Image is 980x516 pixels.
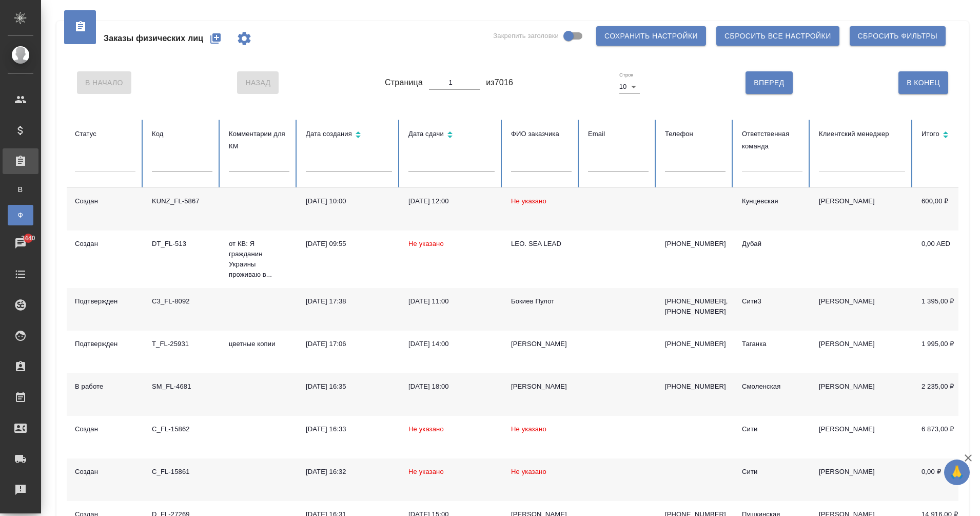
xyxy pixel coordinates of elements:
[619,72,633,78] label: Строк
[511,468,546,475] span: Не указано
[8,179,33,200] a: В
[948,462,966,483] span: 🙏
[665,381,726,392] p: [PHONE_NUMBER]
[75,196,135,206] div: Создан
[665,296,726,317] p: [PHONE_NUMBER], [PHONE_NUMBER]
[152,196,212,206] div: KUNZ_FL-5867
[819,128,905,140] div: Клиентский менеджер
[742,196,802,206] div: Кунцевская
[408,240,444,247] span: Не указано
[665,239,726,249] p: [PHONE_NUMBER]
[742,467,802,477] div: Сити
[152,339,212,349] div: T_FL-25931
[486,77,513,89] span: из 7016
[811,373,913,416] td: [PERSON_NAME]
[203,26,228,51] button: Создать
[3,231,38,256] a: 2440
[306,196,392,206] div: [DATE] 10:00
[152,128,212,140] div: Код
[385,77,423,89] span: Страница
[408,339,495,349] div: [DATE] 14:00
[408,425,444,433] span: Не указано
[754,77,784,89] span: Вперед
[665,128,726,140] div: Телефон
[306,296,392,307] div: [DATE] 17:38
[742,239,802,249] div: Дубай
[811,331,913,373] td: [PERSON_NAME]
[742,339,802,349] div: Таганка
[742,424,802,434] div: Сити
[493,31,559,41] span: Закрепить заголовки
[511,381,572,392] div: [PERSON_NAME]
[75,424,135,434] div: Создан
[408,468,444,475] span: Не указано
[152,239,212,249] div: DT_FL-513
[850,26,946,46] button: Сбросить фильтры
[229,128,289,152] div: Комментарии для КМ
[858,30,937,43] span: Сбросить фильтры
[604,30,698,43] span: Сохранить настройки
[619,80,640,94] div: 10
[75,128,135,140] div: Статус
[724,30,831,43] span: Сбросить все настройки
[306,424,392,434] div: [DATE] 16:33
[306,381,392,392] div: [DATE] 16:35
[596,26,706,46] button: Сохранить настройки
[742,381,802,392] div: Смоленская
[75,467,135,477] div: Создан
[742,296,802,307] div: Сити3
[408,128,495,143] div: Сортировка
[907,77,940,89] span: В Конец
[306,239,392,249] div: [DATE] 09:55
[511,197,546,205] span: Не указано
[665,339,726,349] p: [PHONE_NUMBER]
[811,188,913,231] td: [PERSON_NAME]
[408,296,495,307] div: [DATE] 11:00
[306,339,392,349] div: [DATE] 17:06
[75,339,135,349] div: Подтвержден
[229,339,289,349] p: цветные копии
[408,196,495,206] div: [DATE] 12:00
[306,128,392,143] div: Сортировка
[152,467,212,477] div: C_FL-15861
[75,381,135,392] div: В работе
[8,205,33,225] a: Ф
[511,239,572,249] div: LEO. SEA LEAD
[408,381,495,392] div: [DATE] 18:00
[15,233,41,243] span: 2440
[13,184,28,195] span: В
[716,26,839,46] button: Сбросить все настройки
[75,239,135,249] div: Создан
[588,128,649,140] div: Email
[152,296,212,307] div: C3_FL-8092
[13,210,28,220] span: Ф
[104,32,203,45] span: Заказы физических лиц
[811,458,913,501] td: [PERSON_NAME]
[742,128,802,152] div: Ответственная команда
[152,381,212,392] div: SM_FL-4681
[511,296,572,307] div: Бокиев Пулот
[511,128,572,140] div: ФИО заказчика
[746,71,792,94] button: Вперед
[944,460,970,485] button: 🙏
[811,288,913,331] td: [PERSON_NAME]
[511,425,546,433] span: Не указано
[152,424,212,434] div: C_FL-15862
[898,71,948,94] button: В Конец
[511,339,572,349] div: [PERSON_NAME]
[75,296,135,307] div: Подтвержден
[229,239,289,280] p: от КВ: Я гражданин Украины проживаю в...
[811,416,913,458] td: [PERSON_NAME]
[306,467,392,477] div: [DATE] 16:32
